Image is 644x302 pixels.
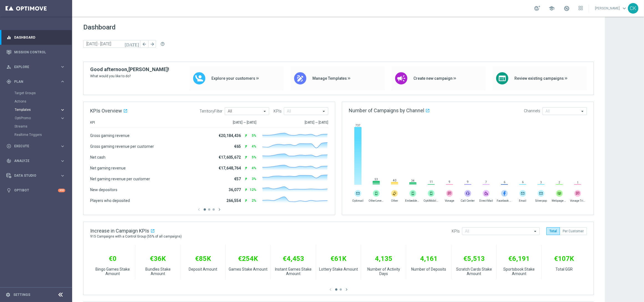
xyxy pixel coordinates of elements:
i: keyboard_arrow_right [60,144,65,149]
button: Templates keyboard_arrow_right [14,108,65,112]
span: Templates [15,108,54,111]
a: Target Groups [14,91,58,95]
a: Optibot [14,183,58,198]
div: Data Studio [6,173,60,178]
a: Realtime Triggers [14,133,58,137]
span: OptiPromo [15,116,54,120]
div: OptiPromo [15,116,60,120]
button: person_search Explore keyboard_arrow_right [6,65,65,69]
i: settings [6,292,11,297]
div: Dashboard [6,30,65,45]
div: Execute [6,144,60,149]
a: [PERSON_NAME]keyboard_arrow_down [594,4,628,13]
div: Mission Control [6,45,65,59]
div: Realtime Triggers [14,131,72,139]
div: Templates [15,108,60,111]
div: Optibot [6,183,65,198]
i: equalizer [6,35,11,40]
button: equalizer Dashboard [6,35,65,40]
a: Dashboard [14,30,65,45]
div: Analyze [6,158,60,163]
i: person_search [6,64,11,69]
div: Target Groups [14,89,72,97]
button: OptiPromo keyboard_arrow_right [14,116,65,120]
i: play_circle_outline [6,144,11,149]
i: keyboard_arrow_right [60,158,65,164]
span: Data Studio [14,174,60,177]
button: lightbulb Optibot +10 [6,188,65,193]
span: school [549,5,555,11]
span: Plan [14,80,60,83]
span: Explore [14,65,60,69]
span: Analyze [14,159,60,163]
button: gps_fixed Plan keyboard_arrow_right [6,79,65,84]
i: keyboard_arrow_right [60,173,65,178]
i: lightbulb [6,188,11,193]
a: Mission Control [14,45,65,59]
button: Data Studio keyboard_arrow_right [6,173,65,178]
i: keyboard_arrow_right [60,79,65,84]
span: keyboard_arrow_down [621,5,627,11]
div: OptiPromo [14,114,72,122]
div: Plan [6,79,60,84]
i: keyboard_arrow_right [60,64,65,69]
button: Mission Control [6,50,65,54]
span: Execute [14,144,60,148]
div: Streams [14,122,72,131]
a: Settings [13,293,30,296]
a: Actions [14,99,58,104]
div: Explore [6,64,60,69]
button: track_changes Analyze keyboard_arrow_right [6,159,65,163]
div: Templates [14,106,72,114]
div: CK [628,3,638,14]
i: track_changes [6,158,11,163]
div: Actions [14,97,72,106]
i: keyboard_arrow_right [60,116,65,121]
a: Streams [14,124,58,129]
div: +10 [58,189,65,192]
i: gps_fixed [6,79,11,84]
button: play_circle_outline Execute keyboard_arrow_right [6,144,65,148]
i: keyboard_arrow_right [60,107,65,113]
